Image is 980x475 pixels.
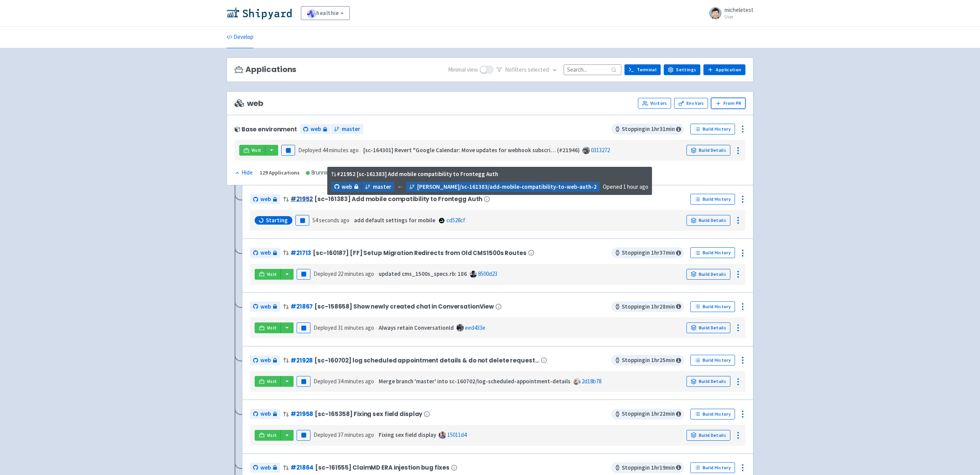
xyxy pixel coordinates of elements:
span: Deployed [314,431,374,438]
a: #21928 [290,356,313,364]
span: [sc-160187] [FF] Setup Migration Redirects from Old CMS1500s Routes [313,250,526,256]
span: web [260,463,271,472]
div: # 21952 [sc-161383] Add mobile compatibility to Frontegg Auth [331,170,498,179]
a: master [362,182,394,192]
span: Deployed [314,378,374,385]
a: #21864 [290,463,314,472]
a: web [300,124,330,134]
time: 44 minutes ago [322,146,359,154]
a: #21713 [290,249,311,257]
button: Pause [297,269,310,280]
span: web [235,99,263,108]
span: Visit [267,271,277,277]
a: web [250,194,280,205]
span: master [373,183,391,191]
time: 1 hour ago [623,183,648,190]
div: 129 Applications [260,168,300,177]
span: web [260,356,271,365]
a: Build Details [686,376,730,387]
a: Terminal [624,64,661,75]
button: From PR [711,98,745,109]
time: 22 minutes ago [338,270,374,277]
span: web [260,248,271,257]
a: Develop [227,27,253,48]
time: 37 minutes ago [338,431,374,438]
a: #21867 [290,302,313,311]
span: web [260,302,271,311]
span: Minimal view [448,65,478,74]
span: micheletest [725,6,753,13]
a: master [331,124,363,134]
a: cd528cf [446,217,465,224]
time: 31 minutes ago [338,324,374,331]
a: Build History [690,409,735,420]
a: [PERSON_NAME]/sc-161383/add-mobile-compatibility-to-web-auth-2 [406,182,600,192]
span: Starting [266,217,288,224]
a: Build History [690,462,735,473]
img: Shipyard logo [227,7,292,19]
a: 2d18b78 [582,378,601,385]
span: Stopping in 1 hr 19 min [611,462,684,473]
strong: Merge branch 'master' into sc-160702/log-scheduled-appointment-details [379,378,571,385]
a: Visit [255,269,281,280]
a: 0313272 [591,146,610,154]
a: Visitors [638,98,671,109]
span: Deployed [298,146,359,154]
a: Visit [255,430,281,441]
span: master [342,125,360,134]
a: web [250,355,280,366]
strong: add default settings for mobile [354,217,435,224]
a: Settings [664,64,700,75]
a: Build Details [686,430,730,441]
span: web [260,195,271,204]
span: [sc-165358] Fixing sex field display [315,411,422,417]
a: Build Details [686,145,730,156]
a: web [250,248,280,258]
a: Build History [690,124,735,134]
span: Stopping in 1 hr 28 min [611,301,684,312]
strong: Fixing sex field display [379,431,436,438]
a: web [250,302,280,312]
span: web [342,183,352,191]
a: eed433e [465,324,485,331]
div: 8 running [306,168,332,177]
a: web [250,409,280,419]
a: Application [703,64,745,75]
a: Build Details [686,322,730,333]
a: Visit [255,376,281,387]
a: Build Details [686,215,730,226]
span: Deployed [314,270,374,277]
span: [PERSON_NAME]/sc-161383/add-mobile-compatibility-to-web-auth-2 [417,183,597,191]
a: web [331,182,361,192]
strong: Always retain ConversationId [379,324,454,331]
span: Opened [603,183,648,190]
strong: updated cms_1500s_specs.rb: 186 [379,270,467,277]
span: Stopping in 1 hr 22 min [611,409,684,420]
a: Build History [690,247,735,258]
span: [sc-158658] Show newly created chat in ConversationView [314,303,494,310]
a: healthie [301,6,350,20]
span: [sc-161383] Add mobile compatibility to Frontegg Auth [314,196,482,202]
span: Visit [252,147,262,153]
span: No filter s [505,65,549,74]
span: Visit [267,378,277,384]
span: Stopping in 1 hr 25 min [611,355,684,366]
a: Build History [690,194,735,205]
strong: [sc-164301] Revert "Google Calendar: Move updates for webhook subscri… (#21946) [363,146,580,154]
button: Pause [297,430,310,441]
span: [sc-161555] ClaimMD ERA injestion bug fixes [315,464,449,471]
a: Build Details [686,269,730,280]
a: #21958 [290,410,313,418]
button: Pause [297,376,310,387]
button: Hide [235,168,253,177]
div: Hide [235,168,253,177]
a: web [250,463,280,473]
span: web [260,410,271,418]
a: Build History [690,301,735,312]
span: Visit [267,432,277,438]
span: web [310,125,321,134]
span: Stopping in 1 hr 31 min [611,124,684,134]
input: Search... [564,64,621,75]
span: ← [398,183,403,191]
a: 15011d4 [447,431,467,438]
